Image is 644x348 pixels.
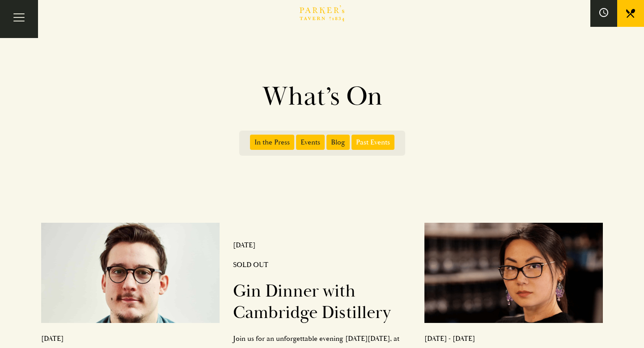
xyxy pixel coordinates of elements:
[233,280,411,323] h2: Gin Dinner with Cambridge Distillery
[67,81,577,113] h1: What’s On
[233,259,411,272] p: SOLD OUT
[233,239,411,252] p: [DATE]
[296,135,325,150] span: Events
[41,332,220,345] p: [DATE]
[326,135,350,150] span: Blog
[424,332,603,345] p: [DATE] - [DATE]
[250,135,294,150] span: In the Press
[352,135,394,150] span: Past Events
